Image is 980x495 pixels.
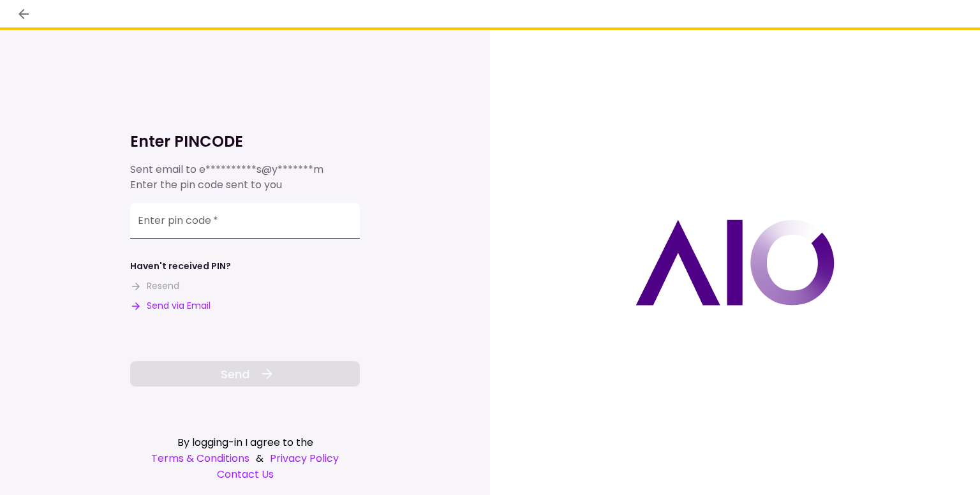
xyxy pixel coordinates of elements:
button: Send [130,361,360,387]
div: Haven't received PIN? [130,260,231,273]
button: back [13,3,34,25]
div: By logging-in I agree to the [130,434,360,450]
div: & [130,450,360,466]
h1: Enter PINCODE [130,131,360,152]
img: AIO logo [635,219,835,306]
button: Send via Email [130,299,211,313]
a: Terms & Conditions [151,450,249,466]
a: Privacy Policy [270,450,339,466]
div: Sent email to Enter the pin code sent to you [130,162,360,193]
span: Send [221,366,249,383]
a: Contact Us [130,466,360,482]
button: Resend [130,279,179,293]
